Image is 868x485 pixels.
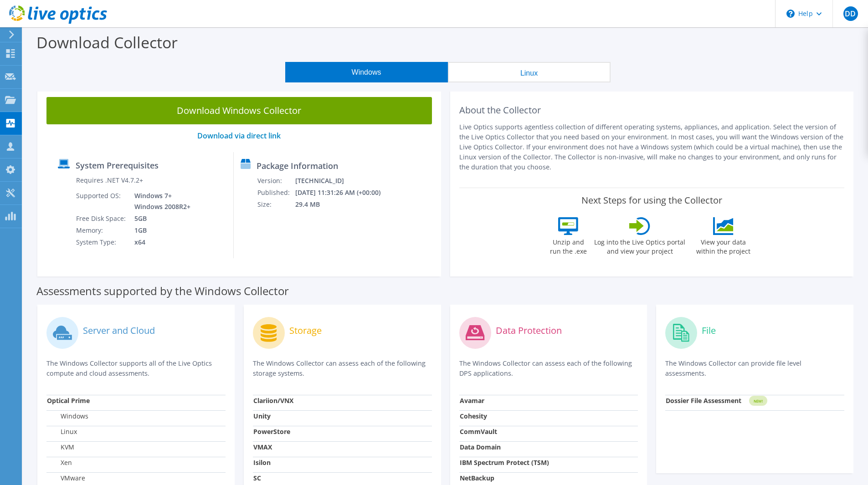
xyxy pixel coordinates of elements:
[496,326,562,335] label: Data Protection
[460,443,501,451] strong: Data Domain
[460,474,494,482] strong: NetBackup
[257,187,295,199] td: Published:
[690,235,756,256] label: View your data within the project
[459,358,638,378] p: The Windows Collector can assess each of the following DPS applications.
[253,396,293,405] strong: Clariion/VNX
[46,97,432,124] a: Download Windows Collector
[253,412,271,420] strong: Unity
[47,396,90,405] strong: Optical Prime
[460,458,549,467] strong: IBM Spectrum Protect (TSM)
[36,32,178,53] label: Download Collector
[47,427,77,436] label: Linux
[76,225,128,236] td: Memory:
[460,427,497,436] strong: CommVault
[36,286,289,296] label: Assessments supported by the Windows Collector
[295,199,393,210] td: 29.4 MB
[594,235,686,256] label: Log into the Live Optics portal and view your project
[128,236,192,248] td: x64
[253,474,261,482] strong: SC
[128,213,192,225] td: 5GB
[47,412,88,421] label: Windows
[76,213,128,225] td: Free Disk Space:
[581,195,722,206] label: Next Steps for using the Collector
[47,443,74,452] label: KVM
[843,6,858,21] span: DD
[128,190,192,213] td: Windows 7+ Windows 2008R2+
[76,190,128,213] td: Supported OS:
[257,161,338,170] label: Package Information
[83,326,155,335] label: Server and Cloud
[47,474,85,483] label: VMware
[754,398,763,403] tspan: NEW!
[76,176,143,185] label: Requires .NET V4.7.2+
[76,236,128,248] td: System Type:
[665,358,844,378] p: The Windows Collector can provide file level assessments.
[253,358,432,378] p: The Windows Collector can assess each of the following storage systems.
[253,427,290,436] strong: PowerStore
[448,62,611,82] button: Linux
[257,175,295,187] td: Version:
[47,458,72,467] label: Xen
[253,458,271,467] strong: Isilon
[459,105,845,116] h2: About the Collector
[253,443,272,451] strong: VMAX
[197,131,281,141] a: Download via direct link
[547,235,589,256] label: Unzip and run the .exe
[295,175,393,187] td: [TECHNICAL_ID]
[460,412,487,420] strong: Cohesity
[702,326,716,335] label: File
[46,358,226,378] p: The Windows Collector supports all of the Live Optics compute and cloud assessments.
[666,396,741,405] strong: Dossier File Assessment
[460,396,484,405] strong: Avamar
[128,225,192,236] td: 1GB
[76,161,159,170] label: System Prerequisites
[295,187,393,199] td: [DATE] 11:31:26 AM (+00:00)
[285,62,448,82] button: Windows
[257,199,295,210] td: Size:
[459,122,845,172] p: Live Optics supports agentless collection of different operating systems, appliances, and applica...
[786,10,795,18] svg: \n
[289,326,322,335] label: Storage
